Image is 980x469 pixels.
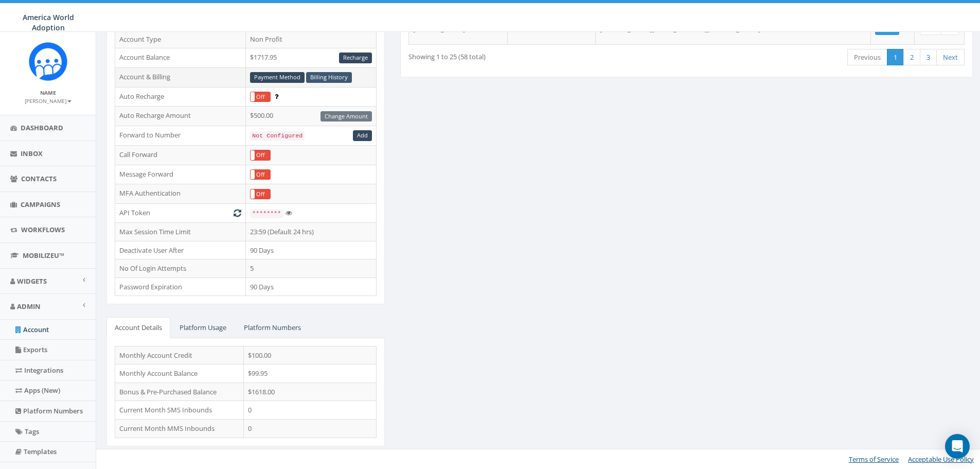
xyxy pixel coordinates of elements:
td: Bonus & Pre-Purchased Balance [115,383,244,401]
span: Dashboard [21,123,63,132]
td: $99.95 [244,364,377,383]
a: 1 [887,49,904,66]
span: Enable to prevent campaign failure. [275,92,278,101]
td: $100.00 [244,346,377,364]
td: Current Month SMS Inbounds [115,401,244,420]
span: Campaigns [21,200,60,209]
td: MFA Authentication [115,184,246,204]
label: Off [251,189,270,199]
div: Showing 1 to 25 (58 total) [408,48,631,62]
td: $1618.00 [244,383,377,401]
td: Deactivate User After [115,241,246,259]
span: Widgets [17,276,47,286]
span: Admin [17,302,41,311]
td: Account Balance [115,48,246,68]
span: America World Adoption [23,12,74,32]
td: Non Profit [246,30,377,48]
td: Monthly Account Credit [115,346,244,364]
label: Off [251,92,270,102]
td: 0 [244,420,377,438]
a: 3 [920,49,937,66]
a: Previous [847,49,887,66]
a: 2 [903,49,920,66]
span: MobilizeU™ [23,251,64,260]
a: Next [936,49,965,66]
img: Rally_Corp_Icon.png [29,42,67,81]
td: Monthly Account Balance [115,364,244,383]
td: No Of Login Attempts [115,259,246,278]
td: 5 [246,259,377,278]
small: [PERSON_NAME] [25,97,72,105]
td: 0 [244,401,377,420]
td: 90 Days [246,277,377,296]
td: Max Session Time Limit [115,222,246,241]
code: Not Configured [250,131,305,141]
div: OnOff [250,150,271,161]
a: Platform Numbers [236,317,309,338]
td: $1717.95 [246,48,377,68]
small: Name [40,89,56,96]
td: Auto Recharge [115,87,246,107]
label: Off [251,150,270,160]
td: Call Forward [115,145,246,165]
td: Current Month MMS Inbounds [115,420,244,438]
div: OnOff [250,169,271,180]
a: Terms of Service [849,455,899,464]
a: Add [353,130,372,141]
td: 23:59 (Default 24 hrs) [246,222,377,241]
a: Payment Method [250,72,305,83]
td: Account & Billing [115,67,246,87]
span: Contacts [21,174,57,183]
span: Inbox [21,149,43,158]
a: [PERSON_NAME] [25,96,72,105]
td: Auto Recharge Amount [115,107,246,126]
td: Account Type [115,30,246,48]
td: Password Expiration [115,277,246,296]
a: Recharge [339,53,372,63]
a: Billing History [306,72,352,83]
a: Acceptable Use Policy [908,455,974,464]
td: 90 Days [246,241,377,259]
div: OnOff [250,92,271,102]
td: API Token [115,204,246,223]
span: Workflows [21,225,65,234]
i: Generate New Token [234,210,241,216]
div: Open Intercom Messenger [945,434,970,459]
a: Platform Usage [171,317,235,338]
td: Message Forward [115,165,246,184]
a: Account Details [106,317,170,338]
td: $500.00 [246,107,377,126]
label: Off [251,170,270,180]
td: Forward to Number [115,126,246,146]
div: OnOff [250,189,271,200]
